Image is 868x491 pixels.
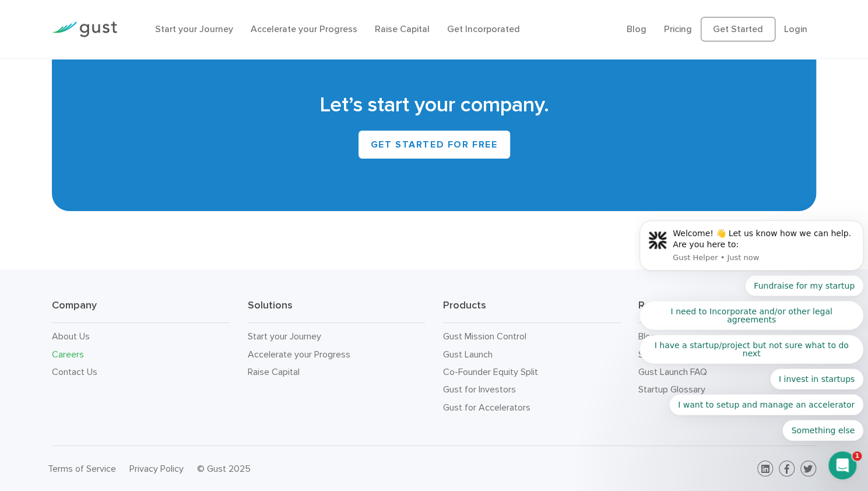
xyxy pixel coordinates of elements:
iframe: Chat Widget [674,365,868,491]
a: Gust Launch [442,349,492,360]
a: Accelerate your Progress [247,349,350,360]
a: Get Incorporated [447,23,519,34]
a: Get Started for Free [359,131,510,159]
iframe: Intercom notifications message [635,75,868,460]
a: Accelerate your Progress [250,23,357,34]
h3: Solutions [247,299,425,323]
a: Co-Founder Equity Split [442,366,537,377]
div: © Gust 2025 [196,461,425,477]
a: Pricing [664,23,692,34]
a: Gust for Accelerators [442,402,530,413]
a: Terms of Service [48,463,116,474]
h3: Company [52,299,230,323]
a: About Us [52,331,90,342]
a: Raise Capital [247,366,299,377]
a: Privacy Policy [129,463,183,474]
a: Start your Journey [154,23,233,34]
a: Gust Mission Control [442,331,526,342]
a: Login [784,23,807,34]
h2: Let’s start your company. [69,91,798,119]
a: Get Started [701,17,775,41]
a: Blog [627,23,646,34]
a: Raise Capital [374,23,429,34]
a: Contact Us [52,366,97,377]
h3: Products [442,299,620,323]
a: Gust for Investors [442,384,515,395]
img: Gust Logo [52,22,117,37]
a: Careers [52,349,84,360]
a: Start your Journey [247,331,321,342]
